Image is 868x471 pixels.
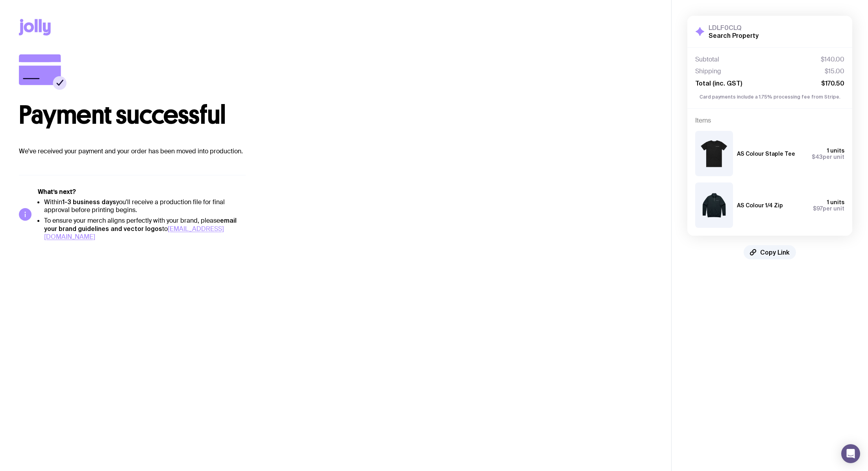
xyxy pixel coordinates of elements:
h4: Items [695,117,844,125]
span: $170.50 [821,79,844,87]
span: Total (inc. GST) [695,79,742,87]
h3: LDLF0CLQ [709,24,759,32]
span: per unit [813,205,844,212]
span: 1 units [827,147,844,154]
button: Copy Link [744,245,796,259]
span: $140.00 [821,56,844,63]
h3: AS Colour 1/4 Zip [737,202,783,209]
span: 1 units [827,199,844,205]
h3: AS Colour Staple Tee [737,151,795,157]
a: [EMAIL_ADDRESS][DOMAIN_NAME] [44,225,224,241]
p: We’ve received your payment and your order has been moved into production. [19,147,652,156]
h5: What’s next? [38,188,246,196]
span: Subtotal [695,56,719,63]
span: $97 [813,205,823,212]
span: per unit [812,154,844,160]
li: Within you'll receive a production file for final approval before printing begins. [44,198,246,214]
strong: email your brand guidelines and vector logos [44,217,237,232]
h2: Search Property [709,32,759,39]
span: Shipping [695,67,721,75]
p: Card payments include a 1.75% processing fee from Stripe. [695,93,844,101]
h1: Payment successful [19,102,652,128]
li: To ensure your merch aligns perfectly with your brand, please to [44,216,246,241]
span: $43 [812,154,823,160]
div: Open Intercom Messenger [841,444,860,463]
span: Copy Link [760,248,790,256]
span: $15.00 [825,67,844,75]
strong: 1-3 business days [62,198,116,205]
